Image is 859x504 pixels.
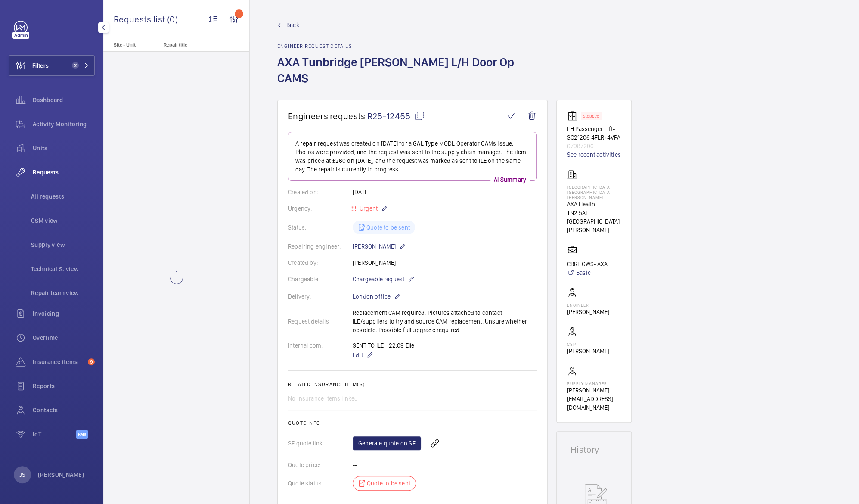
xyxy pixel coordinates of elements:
[567,347,609,355] p: [PERSON_NAME]
[31,216,95,225] span: CSM view
[33,168,95,177] span: Requests
[9,55,95,76] button: Filters2
[38,470,84,479] p: [PERSON_NAME]
[353,436,421,450] a: Generate quote on SF
[31,192,95,201] span: All requests
[567,150,621,159] a: See recent activities
[567,260,608,268] p: CBRE GWS- AXA
[76,430,88,439] span: Beta
[33,120,95,128] span: Activity Monitoring
[367,111,425,121] span: R25-12455
[33,309,95,318] span: Invoicing
[567,184,621,200] p: [GEOGRAPHIC_DATA] [GEOGRAPHIC_DATA][PERSON_NAME]
[567,342,609,347] p: CSM
[277,54,548,100] h1: AXA Tunbridge [PERSON_NAME] L/H Door Op CAMS
[164,42,220,48] p: Repair title
[583,115,599,118] p: Stopped
[567,308,609,316] p: [PERSON_NAME]
[33,406,95,414] span: Contacts
[31,289,95,297] span: Repair team view
[32,61,49,70] span: Filters
[31,240,95,249] span: Supply view
[288,111,366,121] span: Engineers requests
[353,275,404,283] span: Chargeable request
[567,124,621,142] p: LH Passenger Lift- SC21206 4FLR) 4VPA
[567,208,621,234] p: TN2 5AL [GEOGRAPHIC_DATA][PERSON_NAME]
[353,241,406,252] p: [PERSON_NAME]
[103,42,160,48] p: Site - Unit
[567,111,581,121] img: elevator.svg
[353,291,401,302] p: London office
[567,142,621,150] p: 67987206
[72,62,79,69] span: 2
[288,420,537,426] h2: Quote info
[33,333,95,342] span: Overtime
[295,139,530,174] p: A repair request was created on [DATE] for a GAL Type MODL Operator CAMs issue. Photos were provi...
[286,21,299,29] span: Back
[353,351,363,359] span: Edit
[567,200,621,208] p: AXA Health
[33,358,84,366] span: Insurance items
[88,358,95,365] span: 9
[31,264,95,273] span: Technical S. view
[358,205,378,212] span: Urgent
[288,381,537,387] h2: Related insurance item(s)
[114,14,167,25] span: Requests list
[567,302,609,308] p: Engineer
[490,175,530,184] p: AI Summary
[277,43,548,49] h2: Engineer request details
[567,386,621,412] p: [PERSON_NAME][EMAIL_ADDRESS][DOMAIN_NAME]
[19,470,25,479] p: JS
[33,96,95,104] span: Dashboard
[571,445,617,454] h1: History
[33,144,95,152] span: Units
[567,268,608,277] a: Basic
[33,382,95,390] span: Reports
[33,430,76,439] span: IoT
[567,381,621,386] p: Supply manager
